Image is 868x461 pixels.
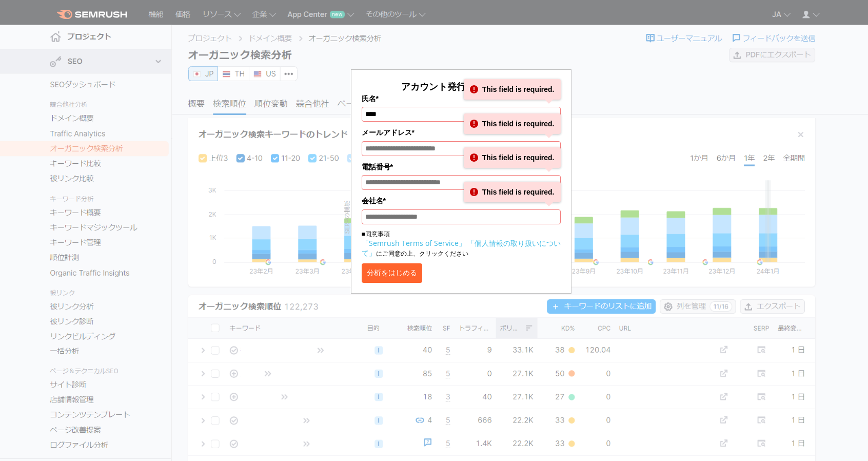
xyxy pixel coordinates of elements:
[362,127,561,138] label: メールアドレス*
[464,113,561,134] div: This field is required.
[464,79,561,100] div: This field is required.
[464,182,561,202] div: This field is required.
[362,238,561,258] a: 「個人情報の取り扱いについて」
[362,238,466,248] a: 「Semrush Terms of Service」
[464,147,561,168] div: This field is required.
[401,80,521,92] span: アカウント発行して分析する
[362,161,561,172] label: 電話番号*
[362,229,561,258] p: ■同意事項 にご同意の上、クリックください
[362,263,422,283] button: 分析をはじめる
